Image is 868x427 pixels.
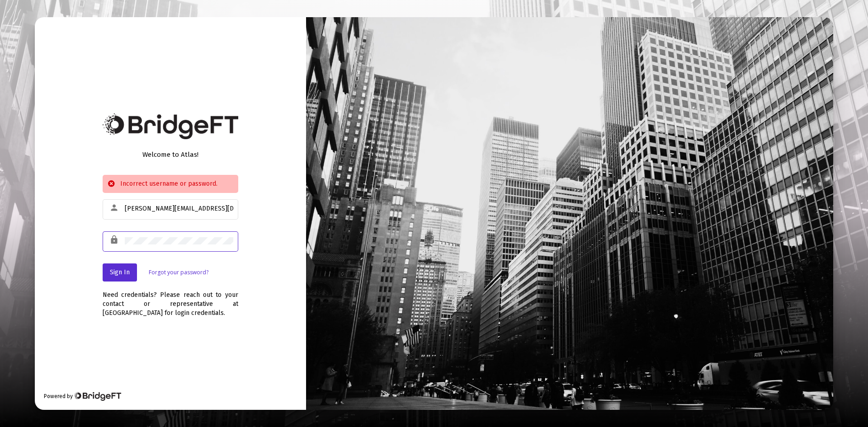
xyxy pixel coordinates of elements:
img: Bridge Financial Technology Logo [103,113,238,139]
div: Powered by [44,392,121,401]
button: Sign In [103,263,137,282]
mat-icon: person [109,202,120,213]
img: Bridge Financial Technology Logo [74,392,121,401]
span: Sign In [110,268,130,276]
div: Welcome to Atlas! [103,150,238,159]
mat-icon: lock [109,235,120,245]
input: Email or Username [125,205,233,212]
a: Forgot your password? [149,268,208,277]
div: Incorrect username or password. [103,175,238,193]
div: Need credentials? Please reach out to your contact or representative at [GEOGRAPHIC_DATA] for log... [103,282,238,318]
